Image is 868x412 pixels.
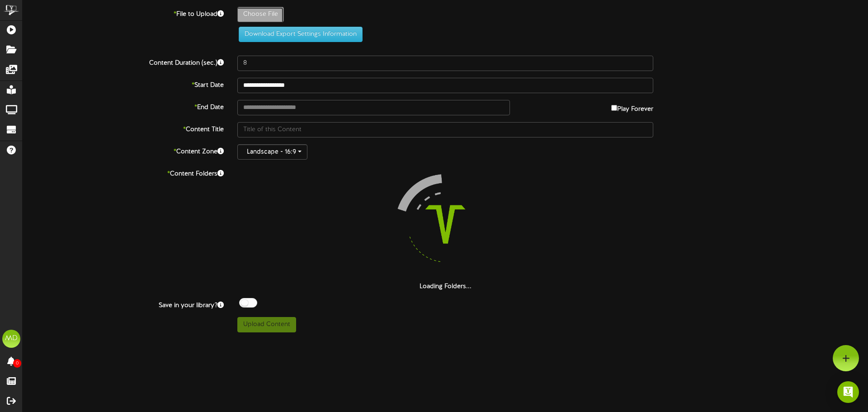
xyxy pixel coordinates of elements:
[16,166,231,179] label: Content Folders
[16,122,231,134] label: Content Title
[237,122,653,137] input: Title of this Content
[420,283,472,290] strong: Loading Folders...
[239,27,363,42] button: Download Export Settings Information
[837,381,859,403] div: Open Intercom Messenger
[13,359,21,368] span: 0
[237,317,296,332] button: Upload Content
[237,144,307,160] button: Landscape - 16:9
[611,100,653,114] label: Play Forever
[234,31,363,38] a: Download Export Settings Information
[16,298,231,310] label: Save in your library?
[16,7,231,19] label: File to Upload
[2,330,20,348] div: MD
[16,78,231,90] label: Start Date
[16,56,231,68] label: Content Duration (sec.)
[611,105,617,111] input: Play Forever
[16,100,231,112] label: End Date
[16,144,231,156] label: Content Zone
[387,166,503,282] img: loading-spinner-4.png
